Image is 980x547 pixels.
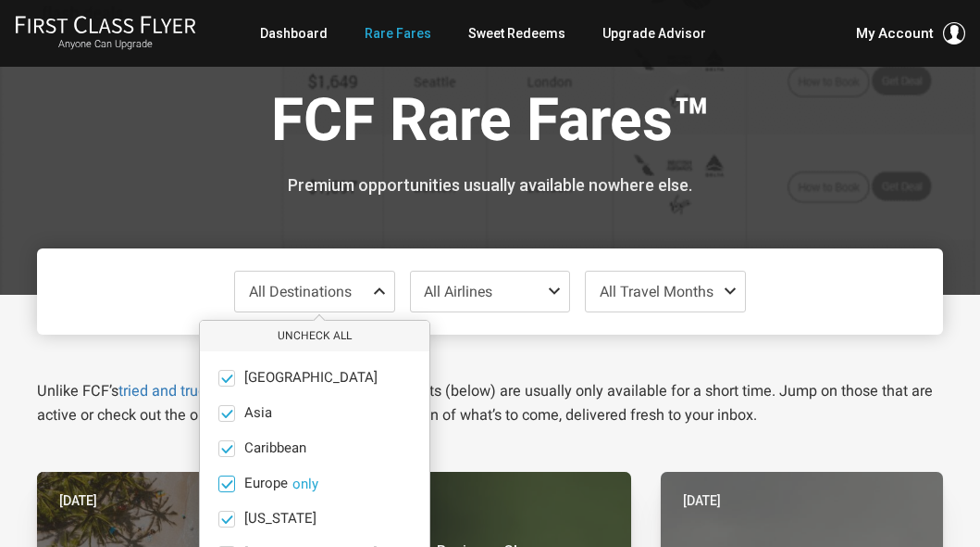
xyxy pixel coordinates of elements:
span: Asia [244,405,272,422]
small: Anyone Can Upgrade [15,38,196,51]
button: Uncheck All [200,321,429,351]
span: All Airlines [424,283,492,300]
button: My Account [856,22,965,45]
h3: Premium opportunities usually available nowhere else. [271,176,710,195]
time: [DATE] [59,490,97,511]
time: [DATE] [683,490,721,511]
span: Europe [244,476,288,492]
a: tried and true upgrade strategies [118,382,334,400]
button: Europe [292,476,318,492]
p: Unlike FCF’s , our Daily Alerts (below) are usually only available for a short time. Jump on thos... [37,379,943,427]
span: All Destinations [249,283,352,300]
h1: FCF Rare Fares™ [271,88,710,159]
span: Caribbean [244,440,306,457]
img: First Class Flyer [15,15,196,34]
a: Upgrade Advisor [602,17,706,50]
a: First Class FlyerAnyone Can Upgrade [15,15,196,52]
span: My Account [856,22,934,45]
span: [US_STATE] [244,511,316,528]
a: Rare Fares [365,17,431,50]
span: [GEOGRAPHIC_DATA] [244,370,378,387]
a: Sweet Redeems [468,17,565,50]
span: All Travel Months [600,283,713,300]
a: Dashboard [260,17,328,50]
